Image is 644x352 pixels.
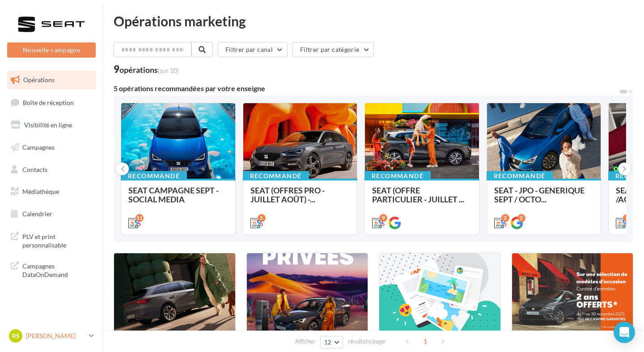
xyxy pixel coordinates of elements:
span: Opérations [23,76,55,84]
a: PLV et print personnalisable [5,227,97,253]
a: Visibilité en ligne [5,116,97,134]
span: SEAT - JPO - GENERIQUE SEPT / OCTO... [494,185,585,204]
span: RS [12,331,20,340]
span: Afficher [295,337,315,346]
div: Recommandé [243,171,309,181]
p: [PERSON_NAME] [26,331,85,340]
span: PLV et print personnalisable [22,230,92,250]
div: Opérations marketing [114,14,633,28]
span: SEAT (OFFRES PRO - JUILLET AOÛT) -... [250,185,325,204]
button: Nouvelle campagne [7,42,96,58]
a: Boîte de réception [5,93,97,112]
button: Filtrer par canal [218,42,288,57]
span: Boîte de réception [23,98,74,106]
span: Campagnes [22,143,55,151]
div: Open Intercom Messenger [614,322,635,343]
div: Recommandé [487,171,553,181]
div: 2 [517,214,525,222]
span: Visibilité en ligne [24,121,72,129]
div: opérations [119,66,179,74]
div: 5 [258,214,266,222]
span: résultats/page [348,337,385,346]
a: Campagnes DataOnDemand [5,256,97,283]
span: Campagnes DataOnDemand [22,260,92,279]
a: Médiathèque [5,182,97,201]
span: 12 [324,339,332,346]
div: 9 [114,64,179,74]
div: 2 [501,214,509,222]
div: Recommandé [364,171,431,181]
span: SEAT (OFFRE PARTICULIER - JUILLET ... [372,185,464,204]
span: SEAT CAMPAGNE SEPT - SOCIAL MEDIA [128,185,219,204]
div: Recommandé [121,171,187,181]
span: Contacts [22,165,47,173]
a: Opérations [5,71,97,89]
span: Calendrier [22,210,52,218]
div: 6 [623,214,631,222]
a: RS [PERSON_NAME] [7,327,96,344]
button: 12 [320,336,343,348]
a: Campagnes [5,138,97,157]
span: 1 [418,334,432,348]
div: 11 [136,214,144,222]
span: Médiathèque [22,188,59,195]
div: 9 [379,214,387,222]
a: Contacts [5,160,97,179]
div: 5 opérations recommandées par votre enseigne [114,85,619,92]
a: Calendrier [5,205,97,223]
button: Filtrer par catégorie [292,42,374,57]
span: (sur 10) [158,67,179,74]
